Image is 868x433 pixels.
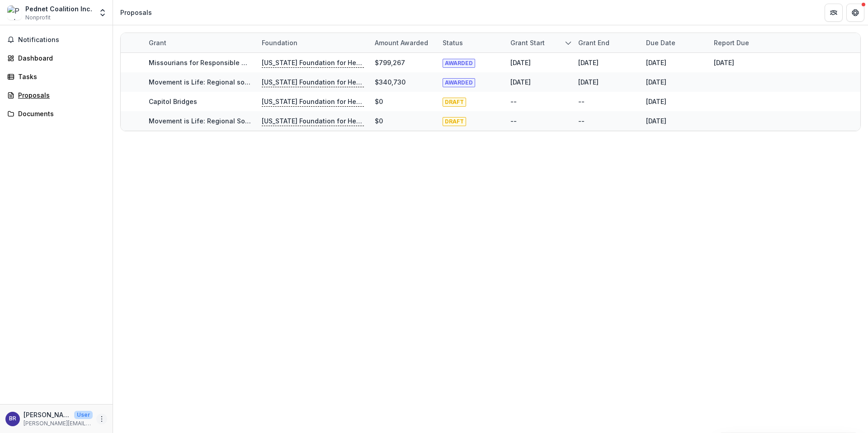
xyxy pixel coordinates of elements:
div: -- [578,116,585,126]
a: Movement is Life: Regional Solutions to Rural Transportation Equity for Older Adults [149,117,415,125]
div: Foundation [256,33,369,52]
div: [DATE] [578,58,599,67]
div: Proposals [18,90,102,100]
a: Tasks [4,69,109,84]
span: AWARDED [443,59,475,68]
div: Grant start [505,33,573,52]
div: Proposals [120,8,152,17]
div: Grant end [573,38,615,47]
a: Missourians for Responsible Transportation - Bringing Equitable Statewide Transportation Planning... [149,59,511,66]
div: Status [437,38,468,47]
div: $340,730 [375,77,406,87]
div: [DATE] [510,58,531,67]
span: Nonprofit [25,14,51,22]
a: Dashboard [4,51,109,66]
div: Grant end [573,33,641,52]
p: [PERSON_NAME] [24,410,71,419]
div: Amount awarded [369,38,434,47]
a: [DATE] [714,59,734,66]
p: [US_STATE] Foundation for Health [262,77,364,87]
a: Proposals [4,88,109,103]
div: [DATE] [646,97,666,106]
div: Amount awarded [369,33,437,52]
div: Grant start [505,38,550,47]
div: -- [510,116,517,126]
div: $799,267 [375,58,405,67]
div: Report Due [708,33,776,52]
a: Movement is Life: Regional solutions to rural transportation equity [149,78,359,86]
div: Becky Reed [9,416,16,422]
div: -- [510,97,517,106]
div: Grant [143,38,172,47]
div: [DATE] [646,58,666,67]
div: [DATE] [646,116,666,126]
div: $0 [375,116,383,126]
div: Foundation [256,38,303,47]
img: Pednet Coalition Inc. [7,5,22,20]
button: Get Help [846,4,864,22]
button: Notifications [4,33,109,47]
div: Tasks [18,72,102,81]
div: Due Date [641,38,681,47]
div: [DATE] [646,77,666,87]
a: Capitol Bridges [149,98,197,105]
p: [PERSON_NAME][EMAIL_ADDRESS][DOMAIN_NAME] [24,419,93,428]
p: [US_STATE] Foundation for Health [262,116,364,126]
div: Grant [143,33,256,52]
a: Documents [4,106,109,121]
div: [DATE] [510,77,531,87]
button: More [96,414,107,424]
p: User [74,411,93,419]
div: Due Date [641,33,708,52]
div: Pednet Coalition Inc. [25,4,92,14]
button: Open entity switcher [96,4,109,22]
svg: sorted descending [565,39,572,47]
div: $0 [375,97,383,106]
nav: breadcrumb [117,6,156,19]
div: Status [437,33,505,52]
span: AWARDED [443,78,475,87]
div: Dashboard [18,53,102,63]
span: Notifications [18,36,105,44]
p: [US_STATE] Foundation for Health [262,97,364,107]
span: DRAFT [443,117,466,126]
span: DRAFT [443,98,466,107]
div: -- [578,97,585,106]
button: Partners [825,4,843,22]
p: [US_STATE] Foundation for Health [262,58,364,68]
div: Report Due [708,38,755,47]
div: Documents [18,109,102,118]
div: [DATE] [578,77,599,87]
